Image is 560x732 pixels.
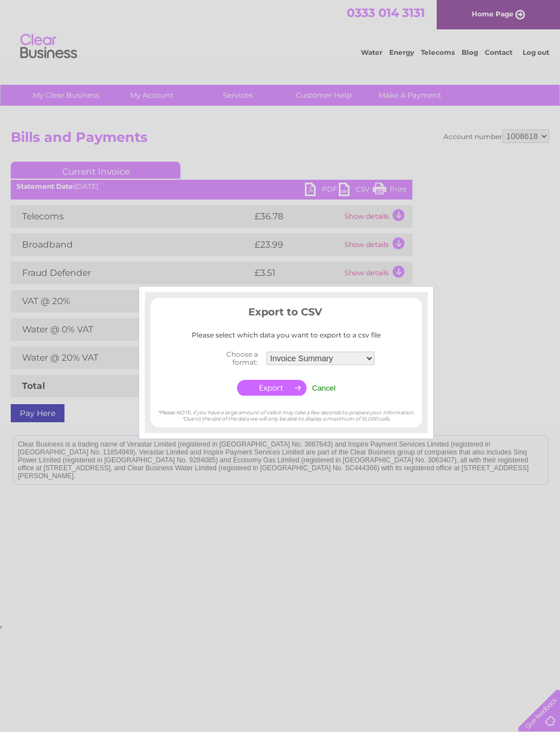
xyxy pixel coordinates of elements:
th: Choose a format: [196,347,264,370]
a: Water [361,48,382,57]
input: Cancel [312,384,336,392]
a: Blog [462,48,478,57]
a: Log out [523,48,549,57]
div: *Please NOTE, if you have a large amount of calls it may take a few seconds to prepare your infor... [150,399,422,422]
div: Clear Business is a trading name of Verastar Limited (registered in [GEOGRAPHIC_DATA] No. 3667643... [14,6,548,55]
a: Energy [389,48,414,57]
img: logo.png [20,29,77,64]
a: Telecoms [421,48,455,57]
div: Please select which data you want to export to a csv file [150,331,422,339]
a: 0333 014 3131 [347,6,425,20]
a: Contact [485,48,512,57]
h3: Export to CSV [150,304,422,324]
